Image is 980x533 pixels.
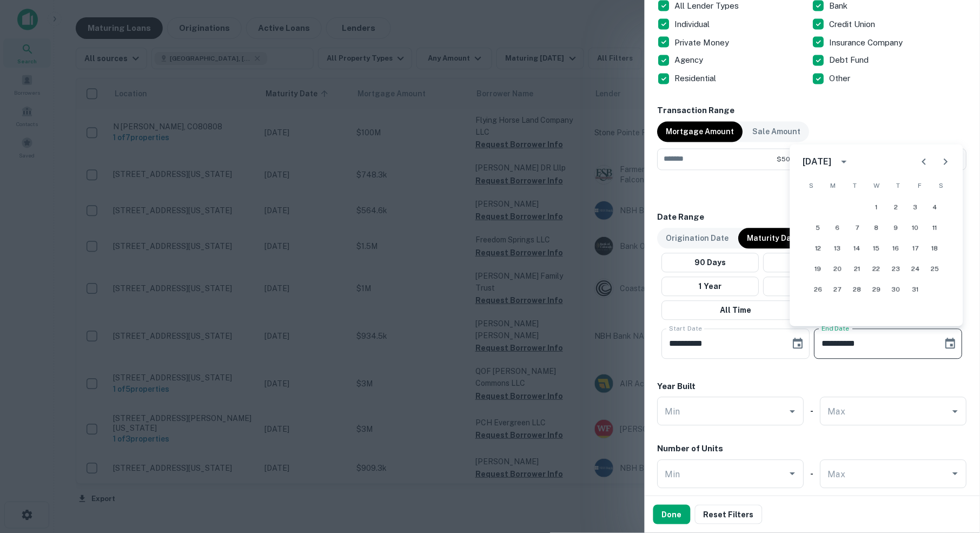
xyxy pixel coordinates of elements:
button: All Time [662,301,810,320]
p: Individual [675,18,712,31]
p: Credit Union [830,18,878,31]
span: Thursday [889,175,908,196]
button: 22 [867,259,886,279]
button: 9 [886,218,906,238]
button: 90 Days [662,253,759,273]
button: 7 [847,218,867,238]
h6: - [811,468,814,481]
button: 10 [906,218,925,238]
iframe: Chat Widget [926,446,980,498]
button: 29 [867,280,886,299]
h6: - [811,405,814,418]
button: 4 [925,198,945,217]
button: Done [653,505,691,524]
p: Maturity Date [747,233,799,245]
h6: Date Range [658,212,967,224]
button: 120 Days [764,253,861,273]
button: 25 [925,259,945,279]
h6: Year Built [658,381,696,393]
span: Saturday [932,175,951,196]
button: 6 [828,218,847,238]
button: 15 [867,239,886,258]
span: Monday [824,175,843,196]
button: Open [948,404,963,419]
button: 20 [828,259,847,279]
div: [DATE] [803,155,832,168]
label: Start Date [670,324,703,333]
button: 14 [847,239,867,258]
span: $500k [777,155,799,164]
button: 18 [925,239,945,258]
button: Open [785,466,800,482]
button: 19 [809,259,828,279]
p: Agency [675,54,706,67]
p: Residential [675,73,719,85]
button: 12 [809,239,828,258]
p: Origination Date [666,233,729,245]
p: Other [830,73,853,85]
button: 17 [906,239,925,258]
button: Reset Filters [695,505,763,524]
p: Private Money [675,36,732,49]
button: 8 [867,218,886,238]
button: Next month [935,151,957,173]
button: 26 [809,280,828,299]
span: Tuesday [845,175,865,196]
button: 2 Years [764,277,861,297]
span: Sunday [802,175,822,196]
button: 3 [906,198,925,217]
button: 27 [828,280,847,299]
button: 1 Year [662,277,759,297]
button: Choose date, selected date is Aug 18, 2025 [940,333,962,355]
button: 2 [886,198,906,217]
label: End Date [822,324,850,333]
button: 28 [847,280,867,299]
button: 11 [925,218,945,238]
button: 24 [906,259,925,279]
button: 16 [886,239,906,258]
button: Choose date, selected date is Oct 1, 2025 [787,333,809,355]
button: Previous month [913,151,935,173]
button: 1 [867,198,886,217]
p: Insurance Company [830,36,905,49]
button: 31 [906,280,925,299]
button: calendar view is open, switch to year view [835,153,853,171]
button: 13 [828,239,847,258]
button: 5 [809,218,828,238]
button: Open [785,404,800,419]
p: Sale Amount [753,126,801,138]
button: 30 [886,280,906,299]
button: 21 [847,259,867,279]
p: Debt Fund [830,54,871,67]
button: 23 [886,259,906,279]
h6: Transaction Range [658,105,967,117]
h6: Number of Units [658,443,724,456]
span: Friday [910,175,930,196]
span: Wednesday [867,175,886,196]
p: Mortgage Amount [666,126,734,138]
